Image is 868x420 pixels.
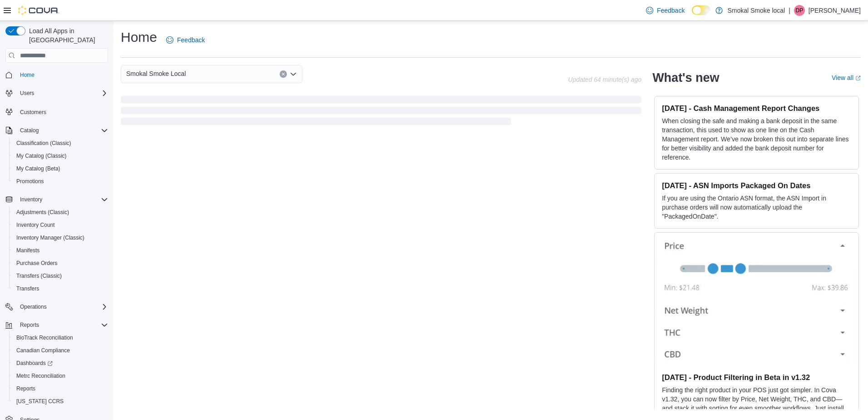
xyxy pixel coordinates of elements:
[280,70,287,78] button: Clear input
[13,345,108,356] span: Canadian Compliance
[13,270,108,281] span: Transfers (Classic)
[13,138,75,149] a: Classification (Classic)
[16,234,84,241] span: Inventory Manager (Classic)
[13,207,73,218] a: Adjustments (Classic)
[13,396,108,407] span: Washington CCRS
[16,320,43,330] button: Reports
[16,385,35,392] span: Reports
[16,140,71,147] span: Classification (Classic)
[9,231,112,244] button: Inventory Manager (Classic)
[18,6,59,15] img: Cova
[16,247,39,254] span: Manifests
[13,345,74,356] a: Canadian Compliance
[13,396,67,407] a: [US_STATE] CCRS
[20,90,34,97] span: Users
[20,127,39,134] span: Catalog
[13,245,108,256] span: Manifests
[16,88,108,99] span: Users
[16,165,60,172] span: My Catalog (Beta)
[16,221,55,229] span: Inventory Count
[662,104,851,113] h3: [DATE] - Cash Management Report Changes
[9,331,112,344] button: BioTrack Reconciliation
[652,70,719,85] h2: What's new
[809,5,861,16] p: [PERSON_NAME]
[13,150,108,161] span: My Catalog (Classic)
[9,150,112,162] button: My Catalog (Classic)
[290,70,297,78] button: Open list of options
[16,70,38,80] a: Home
[9,257,112,270] button: Purchase Orders
[2,124,112,137] button: Catalog
[9,244,112,257] button: Manifests
[13,232,88,243] a: Inventory Manager (Classic)
[16,194,108,205] span: Inventory
[13,176,48,187] a: Promotions
[16,347,70,354] span: Canadian Compliance
[13,383,108,394] span: Reports
[13,163,108,174] span: My Catalog (Beta)
[13,220,108,230] span: Inventory Count
[794,5,805,16] div: Devin Peters
[13,283,108,294] span: Transfers
[9,344,112,357] button: Canadian Compliance
[642,1,688,20] a: Feedback
[16,398,64,405] span: [US_STATE] CCRS
[13,370,108,381] span: Metrc Reconciliation
[16,125,108,136] span: Catalog
[13,370,69,381] a: Metrc Reconciliation
[25,26,108,45] span: Load All Apps in [GEOGRAPHIC_DATA]
[855,75,861,81] svg: External link
[16,194,46,205] button: Inventory
[692,5,711,15] input: Dark Mode
[16,320,108,330] span: Reports
[2,105,112,118] button: Customers
[121,28,157,46] h1: Home
[16,125,42,136] button: Catalog
[20,71,35,79] span: Home
[13,283,43,294] a: Transfers
[16,260,58,267] span: Purchase Orders
[13,138,108,149] span: Classification (Classic)
[20,303,47,310] span: Operations
[13,358,108,369] span: Dashboards
[16,69,108,80] span: Home
[16,152,67,160] span: My Catalog (Classic)
[16,334,73,341] span: BioTrack Reconciliation
[16,285,39,292] span: Transfers
[121,98,641,127] span: Loading
[2,319,112,331] button: Reports
[662,116,851,162] p: When closing the safe and making a bank deposit in the same transaction, this used to show as one...
[16,178,44,185] span: Promotions
[789,5,790,16] p: |
[13,332,77,343] a: BioTrack Reconciliation
[2,300,112,313] button: Operations
[163,31,208,49] a: Feedback
[13,383,39,394] a: Reports
[9,357,112,370] a: Dashboards
[568,76,641,83] p: Updated 64 minute(s) ago
[9,395,112,408] button: [US_STATE] CCRS
[9,219,112,231] button: Inventory Count
[727,5,785,16] p: Smokal Smoke local
[662,181,851,190] h3: [DATE] - ASN Imports Packaged On Dates
[13,258,61,269] a: Purchase Orders
[13,358,56,369] a: Dashboards
[9,270,112,282] button: Transfers (Classic)
[13,220,59,230] a: Inventory Count
[16,301,50,312] button: Operations
[13,245,43,256] a: Manifests
[13,270,65,281] a: Transfers (Classic)
[13,258,108,269] span: Purchase Orders
[9,382,112,395] button: Reports
[16,301,108,312] span: Operations
[16,372,65,380] span: Metrc Reconciliation
[662,194,851,221] p: If you are using the Ontario ASN format, the ASN Import in purchase orders will now automatically...
[13,207,108,218] span: Adjustments (Classic)
[796,5,804,16] span: DP
[13,150,70,161] a: My Catalog (Classic)
[662,373,851,382] h3: [DATE] - Product Filtering in Beta in v1.32
[13,163,64,174] a: My Catalog (Beta)
[16,88,38,99] button: Users
[16,209,69,216] span: Adjustments (Classic)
